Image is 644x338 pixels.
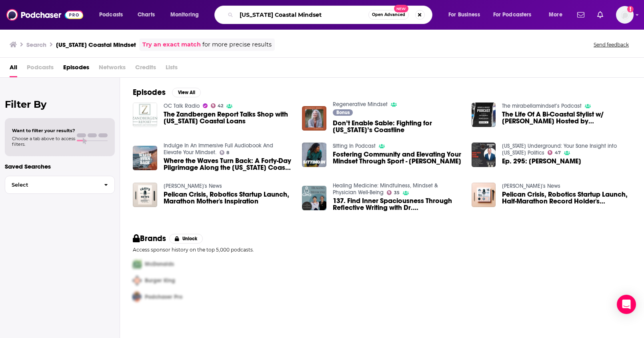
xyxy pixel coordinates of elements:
[617,295,636,314] div: Open Intercom Messenger
[172,88,201,97] button: View All
[591,41,631,48] button: Send feedback
[336,110,350,115] span: Bonus
[472,183,496,207] a: Pelican Crisis, Robotics Startup Launch, Half-Marathon Record Holder's Inspiration
[333,182,438,196] a: Healing Medicine: Mindfulness, Mindset & Physician Well-Being
[164,111,293,125] span: The Zandbergen Report Talks Shop with [US_STATE] Coastal Loans
[574,8,588,22] a: Show notifications dropdown
[99,9,123,20] span: Podcasts
[443,8,490,21] button: open menu
[5,176,115,194] button: Select
[145,294,182,300] span: Podchaser Pro
[502,191,631,205] a: Pelican Crisis, Robotics Startup Launch, Half-Marathon Record Holder's Inspiration
[387,190,400,195] a: 35
[302,143,326,167] img: Fostering Community and Elevating Your Mindset Through Sport - Sun Greene
[302,106,326,131] img: Don’t Enable Sable: Fighting for California’s Coastline
[549,9,562,20] span: More
[394,191,400,195] span: 35
[164,157,293,171] span: Where the Waves Turn Back: A Forty-Day Pilgrimage Along the [US_STATE] Coast by [PERSON_NAME]
[594,8,606,22] a: Show notifications dropdown
[627,6,634,12] svg: Add a profile image
[133,183,157,207] img: Pelican Crisis, Robotics Startup Launch, Marathon Mother's Inspiration
[502,103,582,109] a: The mirabellamindset’s Podcast
[448,9,480,20] span: For Business
[142,40,201,49] a: Try an exact match
[472,103,496,127] img: The Life Of A Bi-Coastal Stylist w/ Monroe DelSole Hosted by Nick Mirabella
[202,40,272,49] span: for more precise results
[145,261,174,268] span: McDonalds
[26,41,46,48] h3: Search
[164,103,200,109] a: OC Talk Radio
[218,104,223,108] span: 42
[164,183,222,189] a: Iggy's News
[169,234,203,243] button: Unlock
[94,8,133,21] button: open menu
[220,150,230,155] a: 8
[133,146,157,170] img: Where the Waves Turn Back: A Forty-Day Pilgrimage Along the California Coast by Tyson Motsenbocker
[145,277,175,284] span: Burger King
[616,6,634,24] span: Logged in as kochristina
[394,5,408,12] span: New
[132,8,160,21] a: Charts
[133,103,157,127] img: The Zandbergen Report Talks Shop with California Coastal Loans
[333,120,462,133] a: Don’t Enable Sable: Fighting for California’s Coastline
[493,9,532,20] span: For Podcasters
[164,157,293,171] a: Where the Waves Turn Back: A Forty-Day Pilgrimage Along the California Coast by Tyson Motsenbocker
[164,111,293,125] a: The Zandbergen Report Talks Shop with California Coastal Loans
[63,61,89,77] a: Episodes
[5,163,115,170] p: Saved Searches
[222,6,440,24] div: Search podcasts, credits, & more...
[27,61,54,77] span: Podcasts
[138,9,155,20] span: Charts
[616,6,634,24] img: User Profile
[333,197,462,211] a: 137. Find Inner Spaciousness Through Reflective Writing with Dr. Gail Wright
[166,61,178,77] span: Lists
[5,182,98,187] span: Select
[333,101,388,108] a: Regenerative Mindset
[502,158,581,165] span: Ep. 295: [PERSON_NAME]
[133,247,631,253] p: Access sponsor history on the top 5,000 podcasts.
[130,256,145,272] img: First Pro Logo
[56,41,136,48] h3: [US_STATE] Coastal Mindset
[170,9,199,20] span: Monitoring
[502,158,581,165] a: Ep. 295: Grant Cardone
[10,61,17,77] a: All
[543,8,572,21] button: open menu
[555,151,561,155] span: 47
[133,233,166,243] h2: Brands
[333,120,462,133] span: Don’t Enable Sable: Fighting for [US_STATE]’s Coastline
[12,128,75,133] span: Want to filter your results?
[333,151,462,165] span: Fostering Community and Elevating Your Mindset Through Sport - [PERSON_NAME]
[502,183,560,189] a: Mike's News
[488,8,543,21] button: open menu
[302,186,326,210] img: 137. Find Inner Spaciousness Through Reflective Writing with Dr. Gail Wright
[548,150,561,155] a: 47
[99,61,126,77] span: Networks
[368,10,409,20] button: Open AdvancedNew
[502,111,631,125] a: The Life Of A Bi-Coastal Stylist w/ Monroe DelSole Hosted by Nick Mirabella
[165,8,209,21] button: open menu
[6,7,83,22] img: Podchaser - Follow, Share and Rate Podcasts
[5,99,115,110] h2: Filter By
[133,87,166,97] h2: Episodes
[472,143,496,167] img: Ep. 295: Grant Cardone
[135,61,156,77] span: Credits
[333,151,462,165] a: Fostering Community and Elevating Your Mindset Through Sport - Sun Greene
[130,272,145,289] img: Second Pro Logo
[236,8,368,21] input: Search podcasts, credits, & more...
[333,197,462,211] span: 137. Find Inner Spaciousness Through Reflective Writing with Dr. [PERSON_NAME]
[164,191,293,205] a: Pelican Crisis, Robotics Startup Launch, Marathon Mother's Inspiration
[372,13,405,17] span: Open Advanced
[333,143,376,149] a: Sitting In Podcast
